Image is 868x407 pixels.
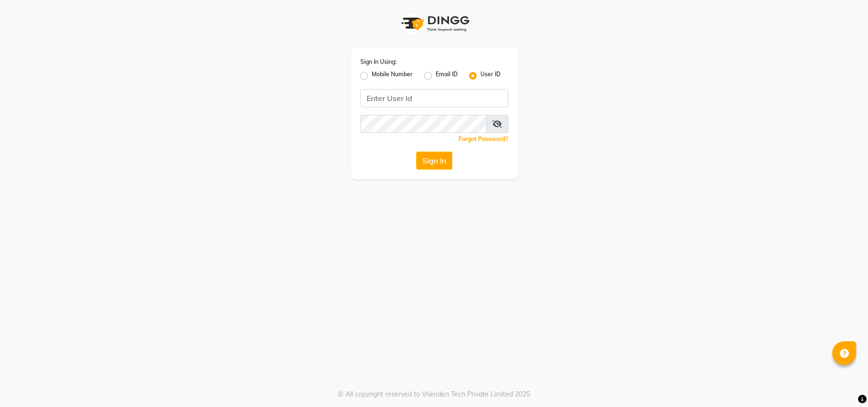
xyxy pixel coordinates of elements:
input: Username [360,115,487,133]
iframe: chat widget [828,369,858,397]
a: Forgot Password? [459,135,508,142]
label: Email ID [436,70,458,81]
img: logo1.svg [396,10,472,38]
label: User ID [480,70,500,81]
button: Sign In [416,152,452,170]
label: Mobile Number [372,70,413,81]
label: Sign In Using: [360,58,397,66]
input: Username [360,89,508,107]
